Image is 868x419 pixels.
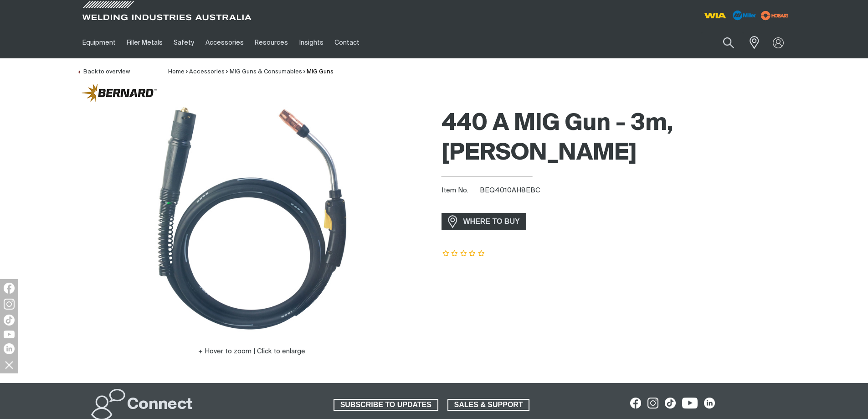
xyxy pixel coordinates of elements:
a: Resources [249,27,293,58]
input: Product name or item number... [701,32,744,53]
a: Accessories [200,27,249,58]
img: Instagram [4,299,15,310]
span: SUBSCRIBE TO UPDATES [334,399,437,411]
span: WHERE TO BUY [457,214,526,229]
h1: 440 A MIG Gun - 3m, [PERSON_NAME] [442,109,791,168]
a: SUBSCRIBE TO UPDATES [334,399,438,411]
a: Accessories [189,69,225,75]
a: Home [168,69,185,75]
img: Facebook [4,283,15,294]
a: MIG Guns & Consumables [230,69,302,75]
img: YouTube [4,331,15,338]
span: Rating: {0} [442,251,486,257]
button: Hover to zoom | Click to enlarge [193,346,311,357]
img: 440 A MIG Gun - 3m, Bernard [138,104,366,332]
img: TikTok [4,315,15,326]
img: miller [758,9,791,22]
a: Filler Metals [121,27,168,58]
a: WHERE TO BUY [442,213,527,230]
span: Item No. [442,186,478,196]
nav: Breadcrumb [168,67,334,77]
button: Search products [713,32,744,53]
a: Insights [293,27,329,58]
img: hide socials [1,357,17,372]
a: MIG Guns [307,69,334,75]
a: Equipment [77,27,121,58]
nav: Main [77,27,613,58]
span: SALES & SUPPORT [448,399,529,411]
span: BEQ4010AH8EBC [480,187,540,194]
a: Back to overview [77,69,130,75]
h2: Connect [127,395,193,415]
a: Safety [168,27,200,58]
a: Contact [329,27,365,58]
img: LinkedIn [4,343,15,354]
a: SALES & SUPPORT [447,399,530,411]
